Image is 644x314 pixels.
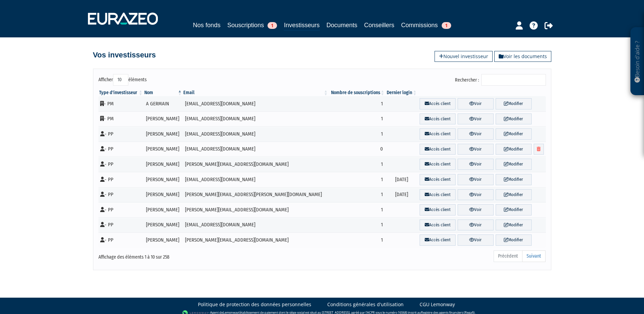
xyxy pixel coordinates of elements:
td: [PERSON_NAME] [144,142,183,157]
td: 1 [329,126,385,142]
a: Supprimer [534,144,544,155]
input: Rechercher : [481,74,546,86]
a: Commissions1 [401,20,451,30]
td: [PERSON_NAME] [144,157,183,172]
a: Modifier [496,98,532,109]
td: [PERSON_NAME][EMAIL_ADDRESS][PERSON_NAME][DOMAIN_NAME] [183,187,329,203]
a: Modifier [496,174,532,185]
a: Accès client [420,98,456,109]
td: [EMAIL_ADDRESS][DOMAIN_NAME] [183,217,329,233]
td: - PM [98,111,144,127]
td: [PERSON_NAME] [144,232,183,248]
td: - PP [98,232,144,248]
div: Affichage des éléments 1 à 10 sur 258 [98,250,279,261]
td: [PERSON_NAME][EMAIL_ADDRESS][DOMAIN_NAME] [183,232,329,248]
td: [EMAIL_ADDRESS][DOMAIN_NAME] [183,172,329,187]
td: 1 [329,232,385,248]
td: [EMAIL_ADDRESS][DOMAIN_NAME] [183,111,329,127]
a: Voir [458,204,494,215]
img: 1732889491-logotype_eurazeo_blanc_rvb.png [88,13,158,25]
a: Accès client [420,234,456,246]
p: Besoin d'aide ? [633,31,641,92]
a: Accès client [420,220,456,231]
a: Accès client [420,128,456,140]
a: Modifier [496,234,532,246]
span: 1 [268,22,277,29]
a: Investisseurs [284,20,319,31]
th: &nbsp; [418,89,546,96]
a: Conditions générales d'utilisation [327,301,404,308]
td: 0 [329,142,385,157]
td: 1 [329,187,385,203]
td: 1 [329,157,385,172]
td: [PERSON_NAME] [144,202,183,217]
select: Afficheréléments [113,74,128,86]
td: - PP [98,142,144,157]
th: Nom : activer pour trier la colonne par ordre d&eacute;croissant [144,89,183,96]
a: Voir [458,144,494,155]
a: Accès client [420,159,456,170]
td: [PERSON_NAME] [144,217,183,233]
td: [PERSON_NAME] [144,187,183,203]
td: [EMAIL_ADDRESS][DOMAIN_NAME] [183,96,329,111]
a: Voir [458,174,494,185]
a: Modifier [496,189,532,200]
a: Accès client [420,189,456,200]
td: 1 [329,96,385,111]
td: - PP [98,172,144,187]
td: A GERMAIN [144,96,183,111]
a: Voir [458,159,494,170]
a: Modifier [496,114,532,125]
a: Voir [458,98,494,109]
th: Type d'investisseur : activer pour trier la colonne par ordre croissant [98,89,144,96]
td: [EMAIL_ADDRESS][DOMAIN_NAME] [183,126,329,142]
a: Accès client [420,174,456,185]
span: 1 [442,22,451,29]
a: Souscriptions1 [227,20,277,30]
a: Accès client [420,114,456,125]
td: - PP [98,187,144,203]
td: [PERSON_NAME] [144,172,183,187]
td: 1 [329,217,385,233]
td: [EMAIL_ADDRESS][DOMAIN_NAME] [183,142,329,157]
td: 1 [329,111,385,127]
td: - PP [98,217,144,233]
td: [PERSON_NAME][EMAIL_ADDRESS][DOMAIN_NAME] [183,157,329,172]
td: [DATE] [385,187,418,203]
a: Politique de protection des données personnelles [198,301,311,308]
td: 1 [329,172,385,187]
td: 1 [329,202,385,217]
a: Voir les documents [494,51,551,62]
a: Modifier [496,128,532,140]
th: Email : activer pour trier la colonne par ordre croissant [183,89,329,96]
td: - PP [98,157,144,172]
td: [PERSON_NAME] [144,126,183,142]
a: CGU Lemonway [420,301,455,308]
td: - PP [98,126,144,142]
a: Voir [458,114,494,125]
a: Nos fonds [193,20,220,30]
th: Nombre de souscriptions : activer pour trier la colonne par ordre croissant [329,89,385,96]
a: Suivant [522,250,546,262]
a: Modifier [496,204,532,215]
td: - PP [98,202,144,217]
a: Accès client [420,204,456,215]
a: Modifier [496,220,532,231]
a: Voir [458,189,494,200]
label: Rechercher : [455,74,546,86]
h4: Vos investisseurs [93,51,156,59]
td: - PM [98,96,144,111]
td: [PERSON_NAME][EMAIL_ADDRESS][DOMAIN_NAME] [183,202,329,217]
td: [PERSON_NAME] [144,111,183,127]
label: Afficher éléments [98,74,147,86]
a: Nouvel investisseur [435,51,493,62]
a: Voir [458,220,494,231]
a: Documents [327,20,357,30]
a: Modifier [496,159,532,170]
a: Voir [458,128,494,140]
td: [DATE] [385,172,418,187]
a: Modifier [496,144,532,155]
a: Conseillers [364,20,394,30]
th: Dernier login : activer pour trier la colonne par ordre croissant [385,89,418,96]
a: Accès client [420,144,456,155]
